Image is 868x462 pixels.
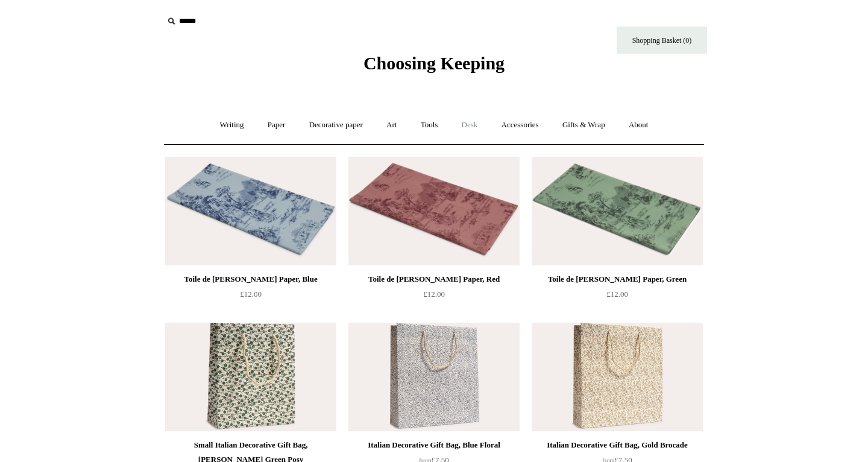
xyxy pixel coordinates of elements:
a: Desk [451,109,489,141]
a: Paper [257,109,297,141]
img: Toile de Jouy Tissue Paper, Red [348,157,520,265]
a: Tools [410,109,449,141]
a: Art [376,109,407,141]
a: Italian Decorative Gift Bag, Blue Floral Italian Decorative Gift Bag, Blue Floral [348,323,520,431]
img: Toile de Jouy Tissue Paper, Blue [165,157,336,265]
a: Toile de [PERSON_NAME] Paper, Red £12.00 [348,272,520,321]
img: Italian Decorative Gift Bag, Blue Floral [348,323,520,431]
a: Writing [209,109,255,141]
a: Small Italian Decorative Gift Bag, Remondini Green Posy Small Italian Decorative Gift Bag, Remond... [165,323,336,431]
a: About [618,109,659,141]
span: £12.00 [423,290,445,299]
a: Toile de [PERSON_NAME] Paper, Blue £12.00 [165,272,336,321]
span: Choosing Keeping [363,53,505,73]
span: £12.00 [240,290,262,299]
div: Toile de [PERSON_NAME] Paper, Blue [168,272,333,286]
a: Gifts & Wrap [552,109,616,141]
a: Italian Decorative Gift Bag, Gold Brocade Italian Decorative Gift Bag, Gold Brocade [532,323,703,431]
a: Toile de [PERSON_NAME] Paper, Green £12.00 [532,272,703,321]
a: Decorative paper [298,109,374,141]
div: Toile de [PERSON_NAME] Paper, Red [351,272,517,286]
a: Toile de Jouy Tissue Paper, Green Toile de Jouy Tissue Paper, Green [532,157,703,265]
img: Toile de Jouy Tissue Paper, Green [532,157,703,265]
a: Toile de Jouy Tissue Paper, Red Toile de Jouy Tissue Paper, Red [348,157,520,265]
img: Small Italian Decorative Gift Bag, Remondini Green Posy [165,323,336,431]
a: Accessories [491,109,550,141]
span: £12.00 [606,290,628,299]
div: Toile de [PERSON_NAME] Paper, Green [535,272,700,286]
div: Italian Decorative Gift Bag, Gold Brocade [535,438,700,452]
div: Italian Decorative Gift Bag, Blue Floral [351,438,517,452]
a: Toile de Jouy Tissue Paper, Blue Toile de Jouy Tissue Paper, Blue [165,157,336,265]
a: Choosing Keeping [363,63,505,71]
a: Shopping Basket (0) [617,27,707,54]
img: Italian Decorative Gift Bag, Gold Brocade [532,323,703,431]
